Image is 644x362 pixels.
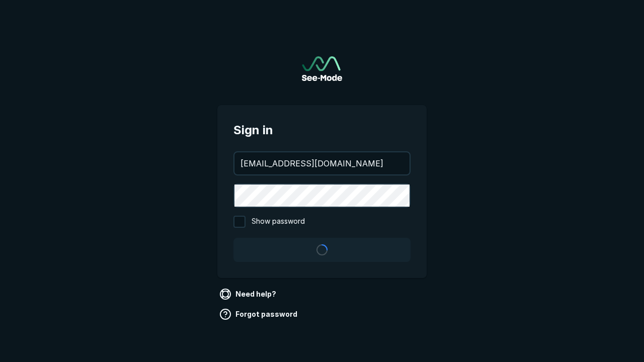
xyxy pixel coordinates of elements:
a: Need help? [217,286,280,302]
span: Sign in [233,121,411,139]
img: See-Mode Logo [302,56,342,81]
span: Show password [252,216,305,228]
input: your@email.com [234,152,410,174]
a: Forgot password [217,306,301,322]
a: Go to sign in [302,56,342,81]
